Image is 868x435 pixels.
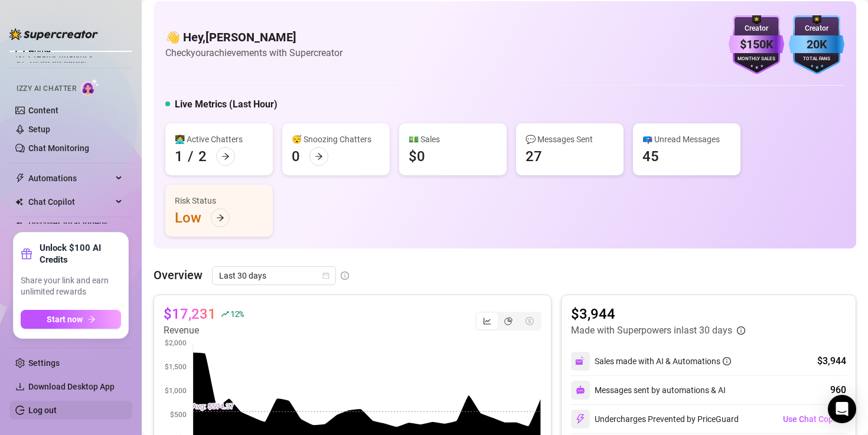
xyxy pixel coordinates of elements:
div: Creator [729,23,784,34]
div: Risk Status [175,194,263,207]
div: segmented control [475,312,541,331]
span: Share your link and earn unlimited rewards [21,275,121,298]
div: 0 [292,147,300,166]
a: Home [28,47,51,56]
article: Made with Superpowers in last 30 days [571,323,732,338]
a: Team Analytics [28,58,86,67]
img: AI Chatter [81,79,99,96]
img: logo-BBDzfeDw.svg [9,28,98,40]
div: 20K [789,35,844,54]
span: info-circle [341,272,349,280]
span: calendar [322,272,329,279]
span: pie-chart [504,317,513,325]
div: Total Fans [789,55,844,63]
img: svg%3e [575,356,586,367]
div: 45 [642,147,659,166]
span: Chat Copilot [28,192,112,211]
div: Messages sent by automations & AI [571,381,726,400]
span: arrow-right [216,214,224,222]
span: thunderbolt [15,174,25,183]
span: download [15,382,25,391]
div: $3,944 [817,354,846,368]
strong: Unlock $100 AI Credits [40,242,121,266]
div: 💬 Messages Sent [526,133,614,146]
img: purple-badge-B9DA21FR.svg [729,15,784,74]
img: Chat Copilot [15,198,23,206]
div: Monthly Sales [729,55,784,63]
div: 📪 Unread Messages [642,133,731,146]
button: Use Chat Copilot [782,410,846,429]
article: Overview [154,266,203,284]
span: arrow-right [221,152,230,161]
span: dollar-circle [526,317,534,325]
div: Sales made with AI & Automations [595,355,731,368]
article: Revenue [164,323,244,338]
h5: Live Metrics (Last Hour) [175,97,278,112]
a: Chat Monitoring [28,143,89,153]
div: Creator [789,23,844,34]
div: 👩‍💻 Active Chatters [175,133,263,146]
span: arrow-right [87,315,96,323]
div: $150K [729,35,784,54]
span: Start now [47,315,83,324]
div: 😴 Snoozing Chatters [292,133,380,146]
span: line-chart [483,317,491,325]
div: 2 [198,147,207,166]
span: Use Chat Copilot [783,414,846,424]
span: Automations [28,169,112,188]
span: arrow-right [315,152,323,161]
h4: 👋 Hey, [PERSON_NAME] [165,29,342,45]
div: $0 [409,147,425,166]
span: rise [221,310,229,318]
span: info-circle [737,326,745,335]
img: svg%3e [576,385,585,395]
div: 960 [830,383,846,397]
img: svg%3e [575,414,586,424]
span: Izzy AI Chatter [17,83,76,94]
article: $17,231 [164,305,216,323]
span: gift [21,248,32,260]
a: Log out [28,405,57,415]
span: 12 % [230,308,244,319]
article: $3,944 [571,305,745,323]
button: Start nowarrow-right [21,310,121,329]
a: Setup [28,125,50,134]
span: info-circle [723,357,731,365]
a: Discover Viral Videos [28,218,108,228]
article: Check your achievements with Supercreator [165,45,342,60]
span: Download Desktop App [28,382,115,391]
div: Open Intercom Messenger [828,395,856,423]
div: 27 [526,147,542,166]
img: blue-badge-DgoSNQY1.svg [789,15,844,74]
div: Undercharges Prevented by PriceGuard [571,410,739,429]
a: Creator Analytics [28,47,123,66]
a: Content [28,106,58,115]
div: 1 [175,147,183,166]
span: Last 30 days [219,267,329,284]
a: Settings [28,358,60,368]
div: 💵 Sales [409,133,497,146]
